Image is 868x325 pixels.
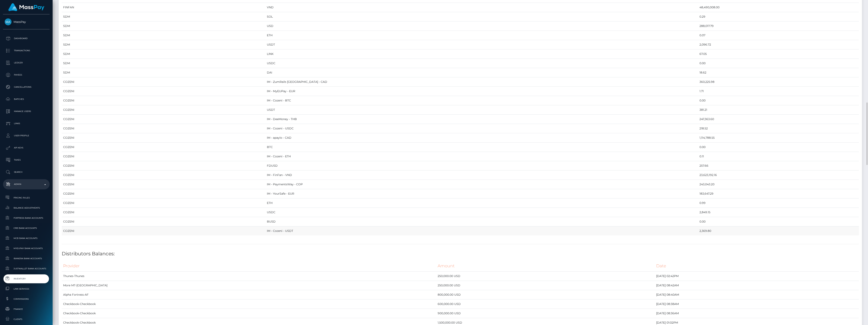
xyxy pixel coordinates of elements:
td: 23,623,192.16 [698,170,859,180]
td: SOL [265,12,698,21]
span: Fortress Bank Accounts [5,216,48,220]
td: IM - Cozeni - USDT [265,226,698,236]
td: 2,369.80 [698,226,859,236]
td: 1,114,788.55 [698,133,859,143]
td: Checkbook-Checkbook [62,299,436,309]
td: SDM [62,49,265,59]
a: Link Services [3,285,50,293]
td: Checkbook-Checkbook [62,309,436,318]
span: Pricing Rules [5,195,48,200]
td: 0.07 [698,31,859,40]
td: 600,000.00 USD [436,299,655,309]
a: Inventory [3,274,50,283]
td: COZENI [62,96,265,105]
td: COZENI [62,152,265,161]
td: COZENI [62,226,265,236]
p: Manage Users [5,108,48,114]
span: Ibanera Bank Accounts [5,256,48,261]
td: ETH [265,31,698,40]
a: Manage Users [3,106,50,116]
td: COZENI [62,87,265,96]
td: 250,000.00 USD [436,272,655,281]
td: [DATE] 02:42PM [655,272,859,281]
span: Commissions [5,297,48,301]
td: IM - PaymentsWay - COP [265,180,698,189]
td: 257.66 [698,161,859,170]
td: IM - Cozeni - BTC [265,96,698,105]
td: IM - Cozeni - USDC [265,124,698,133]
td: COZENI [62,198,265,208]
td: 2,849.15 [698,208,859,217]
td: SDM [62,59,265,68]
p: Search [5,169,48,175]
span: Link Services [5,287,48,291]
td: IM - MyEUPay - EUR [265,87,698,96]
p: Payees [5,72,48,78]
span: Clients [5,317,48,322]
a: Payees [3,70,50,80]
td: 0.00 [698,217,859,226]
td: BTC [265,143,698,152]
td: 48,490,008.00 [698,3,859,12]
td: Alpha Fortress-AF [62,290,436,299]
td: COZENI [62,124,265,133]
td: 0.99 [698,198,859,208]
span: Balance Adjustments [5,206,48,210]
td: USDT [265,105,698,115]
td: [DATE] 08:36AM [655,309,859,318]
span: Inventory [5,276,48,281]
td: 0.00 [698,143,859,152]
td: 0.00 [698,96,859,105]
td: FDUSD [265,161,698,170]
h4: Distributors Balances: [62,250,859,257]
span: MyEUPay Bank Accounts [5,246,48,251]
a: Ledger [3,58,50,68]
a: Fortress Bank Accounts [3,214,50,222]
td: COZENI [62,208,265,217]
td: IM - DeeMoney - THB [265,115,698,124]
td: DAI [265,68,698,77]
p: Admin [5,181,48,187]
a: Dashboard [3,33,50,44]
td: USDC [265,59,698,68]
th: Date [655,260,859,272]
a: Search [3,167,50,177]
td: 0.00 [698,59,859,68]
td: 0.11 [698,152,859,161]
td: COZENI [62,115,265,124]
td: [DATE] 08:38AM [655,299,859,309]
span: JustWallet Bank Accounts [5,266,48,271]
td: COZENI [62,105,265,115]
a: CRB Bank Accounts [3,224,50,232]
a: Ibanera Bank Accounts [3,254,50,263]
td: 288,017.79 [698,21,859,31]
td: 800,000.00 USD [436,290,655,299]
td: SDM [62,12,265,21]
td: 18.62 [698,68,859,77]
td: 218.52 [698,124,859,133]
p: Links [5,120,48,127]
a: Clients [3,315,50,324]
td: 67.05 [698,49,859,59]
p: User Profile [5,133,48,139]
td: IM - Cozeni - ETH [265,152,698,161]
a: Finance [3,305,50,313]
td: 243,043.20 [698,180,859,189]
a: Transactions [3,46,50,56]
td: 183,647.29 [698,189,859,198]
td: COZENI [62,180,265,189]
p: Batches [5,96,48,102]
td: 247,363.60 [698,115,859,124]
td: [DATE] 08:42AM [655,281,859,290]
td: 381.21 [698,105,859,115]
span: MCB Bank Accounts [5,236,48,241]
a: API Keys [3,143,50,153]
a: Pricing Rules [3,193,50,202]
img: MassPay [5,18,12,25]
td: SDM [62,68,265,77]
td: Thunes-Thunes [62,272,436,281]
a: JustWallet Bank Accounts [3,264,50,273]
a: Cancellations [3,82,50,92]
th: Provider [62,260,436,272]
td: SDM [62,31,265,40]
